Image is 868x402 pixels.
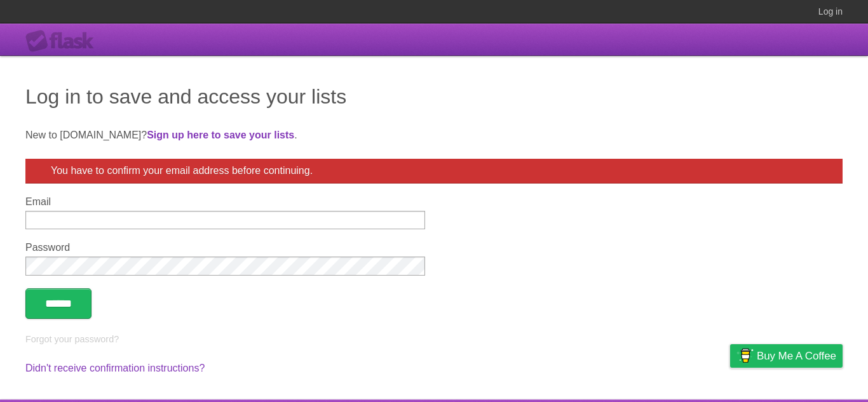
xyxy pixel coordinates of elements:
a: Forgot your password? [25,334,119,344]
a: Sign up here to save your lists [147,130,294,140]
a: Buy me a coffee [730,344,843,368]
h1: Log in to save and access your lists [25,81,843,112]
p: New to [DOMAIN_NAME]? . [25,128,843,143]
img: Buy me a coffee [736,345,754,366]
span: Buy me a coffee [757,345,836,367]
a: Didn't receive confirmation instructions? [25,363,205,373]
label: Email [25,196,425,208]
label: Password [25,242,425,253]
div: Flask [25,30,102,53]
div: You have to confirm your email address before continuing. [25,159,843,184]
